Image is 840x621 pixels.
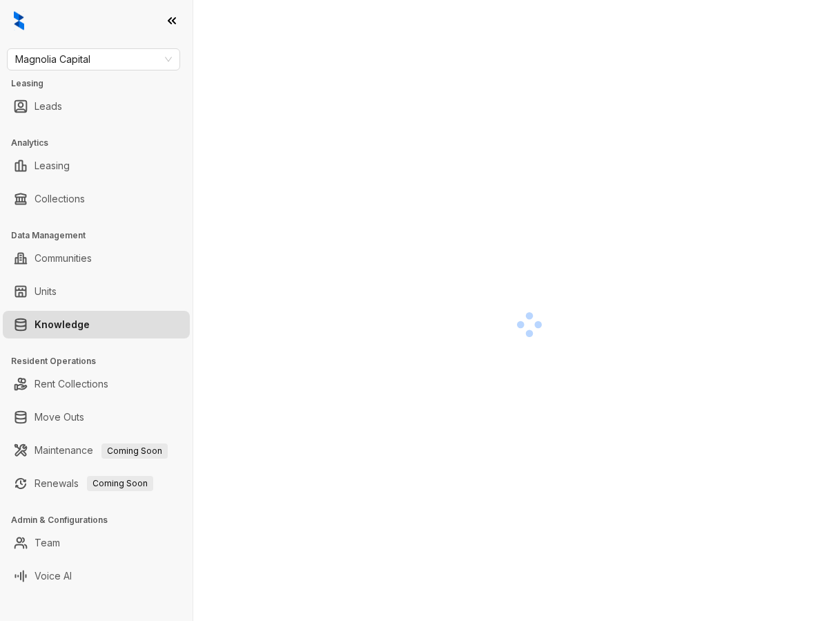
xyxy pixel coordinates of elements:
[3,470,190,497] li: Renewals
[3,185,190,213] li: Collections
[3,245,190,272] li: Communities
[35,278,57,305] a: Units
[35,562,72,590] a: Voice AI
[3,437,190,464] li: Maintenance
[35,529,60,557] a: Team
[35,152,70,180] a: Leasing
[35,185,85,213] a: Collections
[3,278,190,305] li: Units
[14,11,24,30] img: logo
[11,229,193,242] h3: Data Management
[15,49,172,70] span: Magnolia Capital
[87,476,153,491] span: Coming Soon
[101,443,168,459] span: Coming Soon
[3,562,190,590] li: Voice AI
[3,403,190,431] li: Move Outs
[11,137,193,149] h3: Analytics
[35,93,62,120] a: Leads
[11,514,193,526] h3: Admin & Configurations
[3,93,190,120] li: Leads
[11,355,193,367] h3: Resident Operations
[35,311,90,338] a: Knowledge
[35,470,153,497] a: RenewalsComing Soon
[3,152,190,180] li: Leasing
[35,245,92,272] a: Communities
[11,77,193,90] h3: Leasing
[3,370,190,398] li: Rent Collections
[3,311,190,338] li: Knowledge
[35,403,84,431] a: Move Outs
[3,529,190,557] li: Team
[35,370,108,398] a: Rent Collections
